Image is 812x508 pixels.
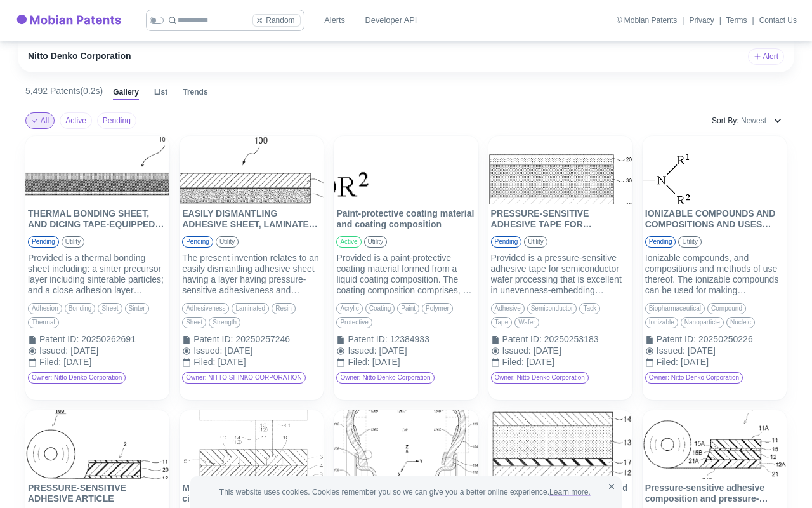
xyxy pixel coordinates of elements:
span: thermal [29,319,58,327]
div: coating [365,303,395,314]
div: resin [272,303,296,314]
span: Owner: Nitto Denko Corporation [646,374,742,382]
div: sinter [125,303,149,314]
div: nanoparticle [681,317,724,328]
div: EASILY DISMANTLING ADHESIVE SHEET, LAMINATED BODY, JOINED BODY, METHOD FOR PRODUCING JOINED BODY,... [180,136,324,400]
div: Owner: Nitto Denko Corporation [645,372,743,384]
div: THERMAL BONDING SHEET, AND DICING TAPE-EQUIPPED THERMAL BONDING SHEETTHERMAL BONDING SHEET, AND D... [25,136,169,400]
div: adhesion [28,303,62,314]
a: Contact Us [759,17,797,24]
span: nucleic [727,319,754,327]
a: Privacy [689,17,714,24]
div: Patent ID : [348,334,387,345]
span: adhesion [29,305,62,313]
span: utility [216,238,238,246]
span: sinter [126,305,148,313]
div: [DATE] [688,345,784,356]
span: protective [337,319,371,327]
button: Sort By: Newest [707,110,787,131]
div: Patent ID : [502,334,542,345]
div: Issued : [502,345,531,357]
img: PRESSURE-SENSITIVE ADHESIVE ARTICLE [25,410,169,479]
span: biopharmaceutical [646,305,704,313]
div: utility [364,236,387,248]
span: Newest [741,117,766,124]
div: [DATE] [218,357,321,368]
div: Filed : [348,357,369,368]
div: tack [579,303,600,314]
img: Tire and tire sensor [334,410,478,479]
a: Terms [726,17,747,24]
div: bonding [65,303,96,314]
div: IONIZABLE COMPOUNDS AND COMPOSITIONS AND USES THEREOFIONIZABLE COMPOUNDS AND COMPOSITIONS AND USE... [643,136,787,400]
span: Owner: Nitto Denko Corporation [29,374,125,382]
img: EASILY DISMANTLING ADHESIVE SHEET, LAMINATED BODY, JOINED BODY, METHOD FOR PRODUCING JOINED BODY,... [180,136,324,204]
img: Paint-protective coating material and coating composition [334,136,478,204]
div: sheet [182,317,206,328]
button: Gallery [113,88,139,100]
span: nanoparticle [681,319,723,327]
span: Owner: Nitto Denko Corporation [337,374,433,382]
h6: 5,492 Patents ( 0.2s ) [25,86,103,97]
div: utility [216,236,239,248]
span: polymer [422,305,452,313]
div: Issued : [348,345,376,357]
p: Method for manufacturing wiring circuit board [182,483,321,505]
span: sheet [183,319,206,327]
button: Trends [183,88,207,100]
span: utility [62,238,84,246]
div: Issued : [39,345,68,357]
div: Ionizable compounds, and compositions and methods of use thereof. The ionizable compounds can be ... [645,253,784,296]
a: PRESSURE-SENSITIVE ADHESIVE TAPE FOR SEMICONDUCTOR WAFER PROCESSINGPRESSURE-SENSITIVE ADHESIVE TA... [488,136,632,372]
button: Random [252,14,300,27]
a: Learn more. [549,488,591,497]
span: ionizable [646,319,678,327]
button: Active [60,112,92,129]
div: Owner: Nitto Denko Corporation [28,372,126,384]
div: Provided is a thermal bonding sheet including: a sinter precursor layer including sinterable part... [28,253,167,296]
img: THERMAL BONDING SHEET, AND DICING TAPE-EQUIPPED THERMAL BONDING SHEET [25,136,169,204]
span: adhesive [492,305,524,313]
div: Owner: Nitto Denko Corporation [336,372,434,384]
span: Sort By: [712,117,739,124]
div: The present invention relates to an easily dismantling adhesive sheet having a layer having press... [182,253,321,296]
div: | [682,15,684,26]
span: wafer [515,319,538,327]
div: 20250253183 [544,334,630,345]
span: active [337,238,360,246]
a: Paint-protective coating material and coating compositionPaint-protective coating material and co... [334,136,478,372]
img: Piezoelectric device and method of manufacturing the same [488,410,632,479]
div: thermal [28,317,59,328]
span: paint [398,305,419,313]
p: Pressure-sensitive adhesive composition and pressure-sensitive adhesive sheet [645,483,784,505]
span: compound [708,305,745,313]
div: 20250262691 [81,334,167,345]
div: utility [524,236,547,248]
div: Owner: NITTO SHINKO CORPORATION [182,372,305,384]
div: Issued : [193,345,222,357]
div: polymer [422,303,453,314]
div: Provided is a pressure-sensitive adhesive tape for semiconductor wafer processing that is excelle... [491,253,630,296]
span: Owner: NITTO SHINKO CORPORATION [183,374,304,382]
div: ionizable [645,317,678,328]
span: utility [679,238,700,246]
span: Pending [103,117,131,124]
span: bonding [65,305,95,313]
span: pending [183,238,213,246]
div: pending [645,236,676,248]
span: This website uses cookies. Cookies remember you so we can give you a better online experience. [219,486,593,498]
div: [DATE] [379,345,476,356]
div: [DATE] [527,357,630,368]
div: Filed : [502,357,524,368]
div: sheet [98,303,122,314]
span: resin [272,305,295,313]
a: Developer API [360,9,422,32]
div: | [752,15,754,26]
div: Issued : [657,345,685,357]
div: paint [397,303,419,314]
div: compound [707,303,746,314]
div: tape [491,317,513,328]
span: utility [525,238,546,246]
span: semiconductor [528,305,577,313]
div: Filed : [657,357,678,368]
